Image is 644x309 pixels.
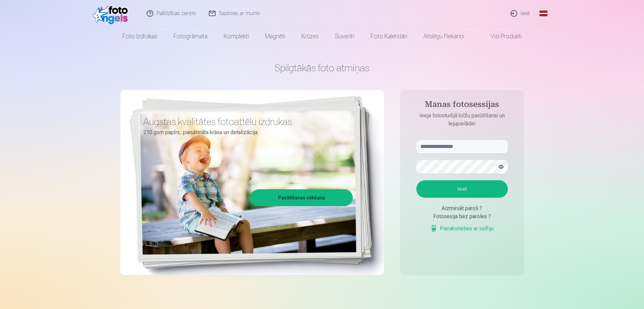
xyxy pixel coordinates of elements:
[327,27,363,46] a: Suvenīri
[120,62,524,74] h1: Spilgtākās foto atmiņas
[416,213,508,221] div: Fotosesija bez paroles ?
[143,128,348,137] p: 210 gsm papīrs, piesātināta krāsa un detalizācija
[165,27,216,46] a: Fotogrāmata
[415,27,472,46] a: Atslēgu piekariņi
[114,27,165,46] a: Foto izdrukas
[251,190,352,205] a: Pasūtīšanas sākšana
[416,204,508,213] div: Aizmirsāt paroli ?
[430,225,494,233] a: Pierakstieties ar selfiju
[143,116,348,128] h3: Augstas kvalitātes fotoattēlu izdrukas
[257,27,293,46] a: Magnēti
[93,3,131,24] img: /fa1
[363,27,415,46] a: Foto kalendāri
[216,27,257,46] a: Komplekti
[293,27,327,46] a: Krūzes
[472,27,530,46] a: Visi produkti
[410,112,515,128] p: Ieeja fotostudijā bilžu pasūtīšanai un lejupielādei
[416,180,508,198] button: Ieiet
[410,100,515,112] h4: Manas fotosessijas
